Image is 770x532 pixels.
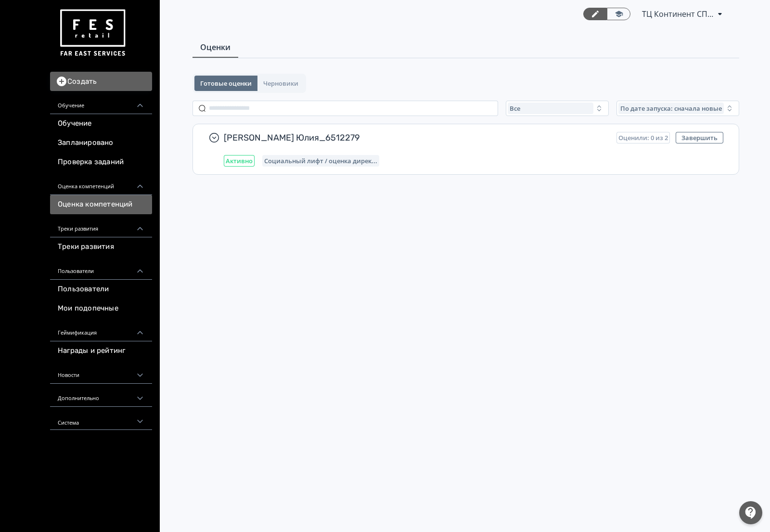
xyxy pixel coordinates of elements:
div: Геймификация [50,318,152,341]
div: Треки развития [50,214,152,237]
button: Все [506,101,609,116]
a: Проверка заданий [50,153,152,172]
a: Запланировано [50,133,152,153]
span: По дате запуска: сначала новые [620,104,722,112]
span: Социальный лифт / оценка директора магазина [264,157,377,165]
a: Треки развития [50,237,152,257]
button: По дате запуска: сначала новые [616,101,739,116]
span: ТЦ Континент СПб CR 6512279 [642,8,714,20]
div: Оценка компетенций [50,172,152,195]
a: Награды и рейтинг [50,341,152,361]
button: Завершить [676,132,723,143]
span: Черновики [263,79,298,87]
div: Новости [50,361,152,384]
a: Оценка компетенций [50,195,152,214]
span: Все [510,104,520,112]
a: Пользователи [50,280,152,299]
a: Мои подопечные [50,299,152,318]
div: Система [50,407,152,430]
img: https://files.teachbase.ru/system/account/57463/logo/medium-936fc5084dd2c598f50a98b9cbe0469a.png [58,6,127,60]
button: Черновики [257,76,304,91]
button: Готовые оценки [194,76,257,91]
div: Обучение [50,91,152,114]
button: Создать [50,72,152,91]
div: Дополнительно [50,384,152,407]
span: [PERSON_NAME] Юлия_6512279 [224,132,609,143]
span: Оценили: 0 из 2 [618,134,668,142]
a: Переключиться в режим ученика [607,8,630,20]
div: Пользователи [50,257,152,280]
span: Готовые оценки [200,79,252,87]
a: Обучение [50,114,152,133]
span: Активно [226,157,253,165]
span: Оценки [200,41,231,53]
